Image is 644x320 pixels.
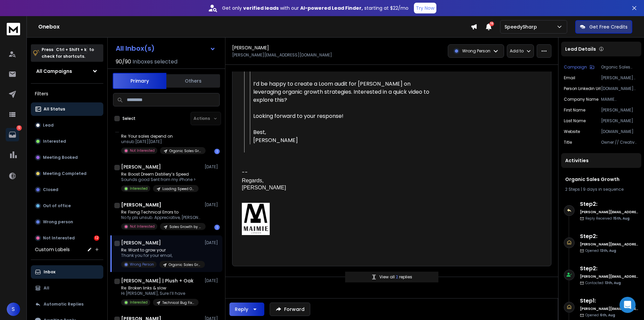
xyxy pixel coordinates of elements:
[253,136,438,144] div: [PERSON_NAME]
[462,48,490,54] p: Wrong Person
[580,210,639,215] h6: [PERSON_NAME][EMAIL_ADDRESS][DOMAIN_NAME]
[7,303,20,316] button: S
[564,129,580,134] p: website
[31,64,103,78] button: All Campaigns
[121,172,199,177] p: Re: Boost Dreem Distillery’s Speed
[561,153,641,168] div: Activities
[270,303,310,316] button: Forward
[601,107,639,113] p: [PERSON_NAME]
[205,164,220,170] p: [DATE]
[42,46,94,60] p: Press to check for shortcuts.
[55,46,88,53] span: Ctrl + Shift + k
[565,176,637,183] h1: Organic Sales Growth
[601,118,639,124] p: [PERSON_NAME]
[31,215,103,229] button: Wrong person
[601,64,639,70] p: Organic Sales Growth
[162,186,195,191] p: Loading Speed Optimization
[169,148,202,153] p: Organic Sales Growth
[242,185,438,191] p: [PERSON_NAME]
[6,128,19,141] a: 12
[580,297,639,305] h6: Step 1 :
[235,306,248,313] div: Reply
[564,140,572,145] p: title
[132,58,177,66] h3: Inboxes selected
[44,106,65,112] p: All Status
[222,5,409,11] p: Get only with our starting at $22/mo
[601,97,639,102] p: MAIMIE [GEOGRAPHIC_DATA]
[229,303,264,316] button: Reply
[43,155,78,160] p: Meeting Booked
[121,285,199,291] p: Re: Broken links & slow
[580,274,639,279] h6: [PERSON_NAME][EMAIL_ADDRESS][DOMAIN_NAME]
[44,285,49,291] p: All
[121,277,194,284] h1: [PERSON_NAME] | Plush + Oak
[31,102,103,116] button: All Status
[121,164,161,170] h1: [PERSON_NAME]
[243,5,279,11] strong: verified leads
[242,178,264,183] span: Regards,
[564,86,601,91] p: Person Linkedin Url
[35,246,70,253] h3: Custom Labels
[564,75,575,81] p: Email
[31,119,103,132] button: Lead
[580,306,639,311] h6: [PERSON_NAME][EMAIL_ADDRESS][DOMAIN_NAME]
[232,52,332,58] p: [PERSON_NAME][EMAIL_ADDRESS][DOMAIN_NAME]
[121,215,202,220] p: No ty pls unsub. Appreciative, [PERSON_NAME] Founder
[214,149,220,154] div: 1
[605,280,621,285] span: 13th, Aug
[31,151,103,164] button: Meeting Booked
[601,140,639,145] p: Owner // Creative Director
[205,202,220,208] p: [DATE]
[116,58,131,66] span: 90 / 90
[601,75,639,81] p: [PERSON_NAME][EMAIL_ADDRESS][DOMAIN_NAME]
[43,235,75,241] p: Not Interested
[169,224,202,229] p: Sales Growth by Technical Fixing
[43,219,73,225] p: Wrong person
[565,187,637,192] div: |
[205,278,220,283] p: [DATE]
[620,297,636,313] div: Open Intercom Messenger
[116,45,155,52] h1: All Inbox(s)
[43,171,87,176] p: Meeting Completed
[162,300,195,305] p: Technical Bug Fixing and Loading Speed
[613,216,630,221] span: 15th, Aug
[489,21,494,26] span: 16
[564,64,587,70] p: Campaign
[121,253,202,258] p: Thank you for your email,
[601,86,639,91] p: [DOMAIN_NAME][URL]
[43,203,71,209] p: Out of office
[242,203,270,235] img: AIorK4z8sthLj45uwiCAd-BtEonEcpJnz5Uv_ZAkmTB_shX4xHEiszQb_1vLKcYy-7p_A4V1W2SxdW1BF9zO
[564,97,598,102] p: Company Name
[31,265,103,279] button: Inbox
[564,64,594,70] button: Campaign
[585,216,630,221] p: Reply Received
[396,274,399,280] span: 2
[166,74,220,88] button: Others
[31,231,103,245] button: Not Interested12
[575,20,632,34] button: Get Free Credits
[38,23,471,31] h1: Onebox
[121,247,202,253] p: Re: Want to grow your
[589,24,628,30] p: Get Free Credits
[130,300,148,305] p: Interested
[31,199,103,213] button: Out of office
[122,116,136,121] label: Select
[16,125,22,131] p: 12
[585,248,616,253] p: Opened
[31,89,103,98] h3: Filters
[600,248,616,253] span: 13th, Aug
[36,68,72,75] h1: All Campaigns
[121,201,161,208] h1: [PERSON_NAME]
[130,262,154,267] p: Wrong Person
[43,187,58,192] p: Closed
[580,200,639,208] h6: Step 2 :
[580,232,639,240] h6: Step 2 :
[110,42,221,55] button: All Inbox(s)
[121,177,199,182] p: Sounds good Sent from my iPhone >
[253,128,438,136] div: Best,
[44,269,55,275] p: Inbox
[253,112,438,120] div: Looking forward to your response!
